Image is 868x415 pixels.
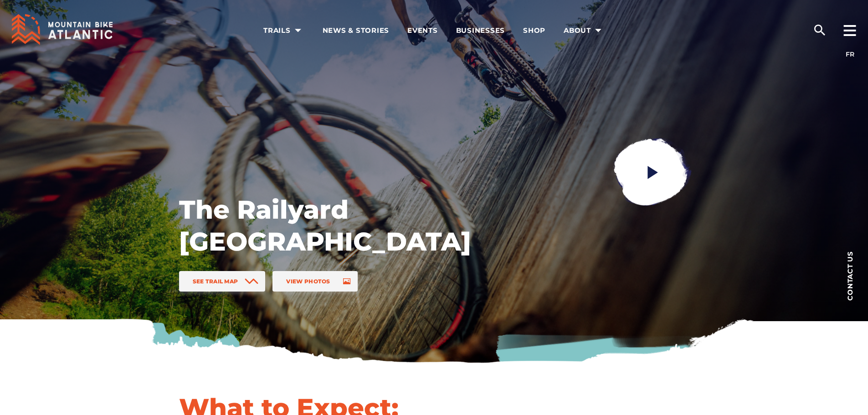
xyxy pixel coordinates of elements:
span: Businesses [456,26,505,35]
span: News & Stories [323,26,390,35]
span: Contact us [847,251,853,301]
span: Shop [523,26,545,35]
span: Trails [263,26,304,35]
ion-icon: play [644,164,661,180]
ion-icon: search [812,23,827,37]
ion-icon: arrow dropdown [592,24,605,37]
span: Events [407,26,438,35]
span: About [564,26,605,35]
a: View Photos [272,271,357,292]
a: Contact us [832,237,868,314]
h1: The Railyard [GEOGRAPHIC_DATA] [179,194,471,257]
span: See Trail Map [193,278,238,285]
span: View Photos [286,278,330,285]
a: FR [846,50,854,58]
ion-icon: arrow dropdown [292,24,304,37]
a: See Trail Map [179,271,266,292]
